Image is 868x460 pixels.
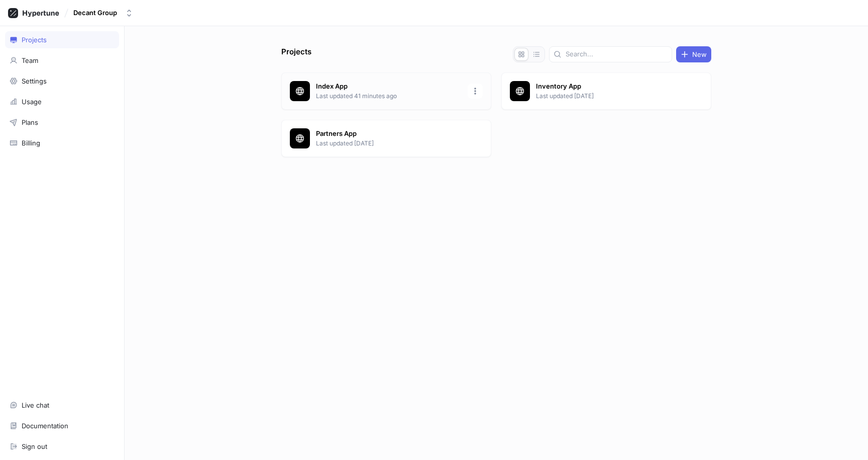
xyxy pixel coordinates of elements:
div: Projects [22,36,47,44]
a: Team [5,52,119,69]
a: Settings [5,72,119,90]
a: Projects [5,31,119,48]
input: Search... [566,49,668,59]
div: Usage [22,98,42,106]
button: New [676,46,711,62]
div: Team [22,56,38,64]
button: Decant Group [69,5,137,21]
div: Sign out [22,442,47,450]
p: Last updated 41 minutes ago [316,92,462,101]
div: Settings [22,77,47,85]
span: New [692,51,707,57]
div: Documentation [22,422,68,430]
div: Plans [22,118,38,126]
p: Projects [281,46,311,62]
p: Last updated [DATE] [316,139,462,148]
p: Inventory App [536,82,682,92]
div: Live chat [22,401,49,409]
a: Plans [5,114,119,131]
p: Index App [316,82,462,92]
div: Decant Group [73,9,117,17]
a: Billing [5,134,119,151]
a: Usage [5,93,119,110]
a: Documentation [5,417,119,434]
div: Billing [22,139,40,147]
p: Partners App [316,129,462,139]
p: Last updated [DATE] [536,92,682,101]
